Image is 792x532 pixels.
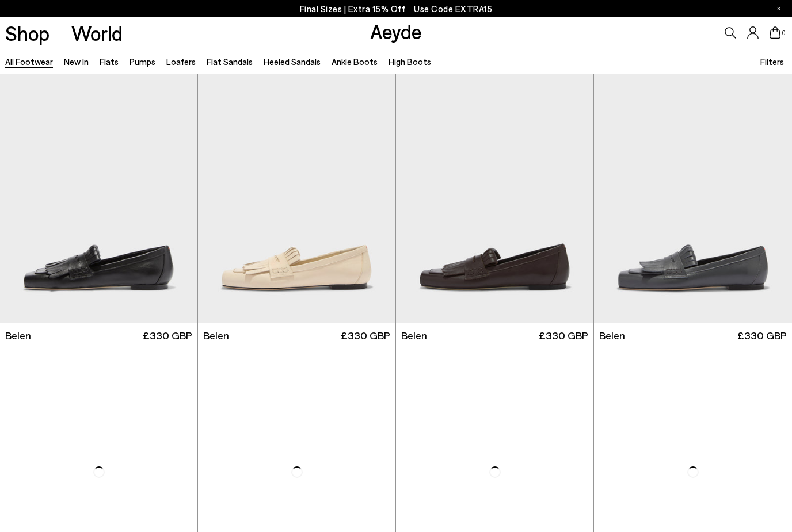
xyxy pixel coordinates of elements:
[396,323,593,349] a: Belen £330 GBP
[332,56,378,67] a: Ankle Boots
[599,328,625,343] span: Belen
[781,30,787,36] span: 0
[770,26,781,39] a: 0
[370,19,422,43] a: Aeyde
[166,56,196,67] a: Loafers
[143,328,192,343] span: £330 GBP
[130,56,155,67] a: Pumps
[5,56,53,67] a: All Footwear
[71,23,123,43] a: World
[594,323,792,349] a: Belen £330 GBP
[198,74,395,322] img: Belen Tassel Loafers
[539,328,588,343] span: £330 GBP
[264,56,321,67] a: Heeled Sandals
[594,74,792,322] img: Belen Tassel Loafers
[389,56,431,67] a: High Boots
[100,56,119,67] a: Flats
[300,2,493,16] p: Final Sizes | Extra 15% Off
[396,74,593,322] img: Belen Tassel Loafers
[5,23,49,43] a: Shop
[198,323,395,349] a: Belen £330 GBP
[737,328,787,343] span: £330 GBP
[203,328,229,343] span: Belen
[414,3,492,14] span: Navigate to /collections/ss25-final-sizes
[5,328,31,343] span: Belen
[64,56,89,67] a: New In
[341,328,390,343] span: £330 GBP
[207,56,253,67] a: Flat Sandals
[760,56,784,67] span: Filters
[401,328,427,343] span: Belen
